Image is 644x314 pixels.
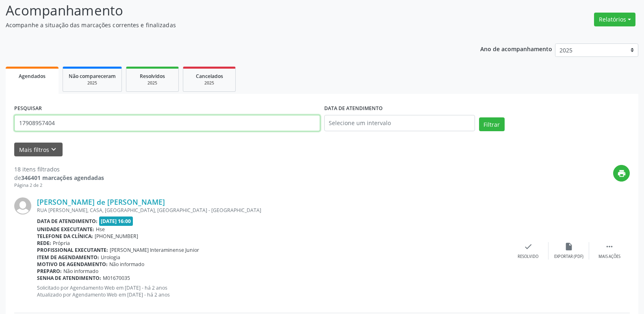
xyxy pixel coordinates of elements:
[63,268,98,275] span: Não informado
[479,117,505,131] button: Filtrar
[37,197,165,206] a: [PERSON_NAME] de [PERSON_NAME]
[49,145,58,154] i: keyboard_arrow_down
[132,80,173,86] div: 2025
[14,102,42,115] label: PESQUISAR
[524,242,533,251] i: check
[37,275,101,282] b: Senha de atendimento:
[69,80,116,86] div: 2025
[6,21,449,29] p: Acompanhe a situação das marcações correntes e finalizadas
[6,0,449,21] p: Acompanhamento
[196,73,223,80] span: Cancelados
[14,197,31,214] img: img
[37,261,108,268] b: Motivo de agendamento:
[37,268,62,275] b: Preparo:
[37,233,93,240] b: Telefone da clínica:
[14,143,63,157] button: Mais filtroskeyboard_arrow_down
[324,102,383,115] label: DATA DE ATENDIMENTO
[21,174,104,182] strong: 346401 marcações agendadas
[37,284,508,298] p: Solicitado por Agendamento Web em [DATE] - há 2 anos Atualizado por Agendamento Web em [DATE] - h...
[37,226,94,233] b: Unidade executante:
[96,226,105,233] span: Hse
[110,247,199,253] span: [PERSON_NAME] Interaminense Junior
[140,73,165,80] span: Resolvidos
[37,240,51,247] b: Rede:
[518,254,538,260] div: Resolvido
[14,115,320,131] input: Nome, código do beneficiário ou CPF
[19,73,46,80] span: Agendados
[95,233,138,240] span: [PHONE_NUMBER]
[564,242,573,251] i: insert_drive_file
[613,165,630,182] button: print
[554,254,583,260] div: Exportar (PDF)
[101,254,120,261] span: Urologia
[37,218,98,225] b: Data de atendimento:
[14,173,104,182] div: de
[605,242,614,251] i: 
[37,247,108,253] b: Profissional executante:
[189,80,230,86] div: 2025
[99,217,133,226] span: [DATE] 16:00
[598,254,620,260] div: Mais ações
[37,207,508,214] div: RUA [PERSON_NAME], CASA, [GEOGRAPHIC_DATA], [GEOGRAPHIC_DATA] - [GEOGRAPHIC_DATA]
[480,43,552,54] p: Ano de acompanhamento
[103,275,130,282] span: M01670035
[594,13,635,26] button: Relatórios
[53,240,70,247] span: Própria
[109,261,144,268] span: Não informado
[37,254,99,261] b: Item de agendamento:
[14,165,104,173] div: 18 itens filtrados
[69,73,116,80] span: Não compareceram
[324,115,475,131] input: Selecione um intervalo
[617,169,626,178] i: print
[14,182,104,189] div: Página 2 de 2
